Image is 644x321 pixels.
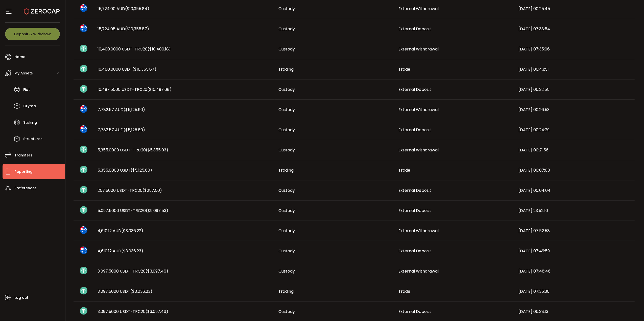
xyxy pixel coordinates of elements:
div: [DATE] 00:21:56 [515,147,635,153]
div: [DATE] 06:38:13 [515,309,635,314]
span: External Deposit [399,188,432,193]
span: Custody [279,87,295,92]
div: [DATE] 00:07:00 [515,167,635,173]
span: ($10,355.87) [133,66,157,72]
span: Staking [23,119,37,126]
div: [DATE] 07:35:06 [515,46,635,52]
span: 5,355.0000 USDT-TRC20 [98,147,169,153]
span: 7,782.57 AUD [98,127,145,133]
span: 10,400.0000 USDT [98,66,157,72]
img: usdt_portfolio.svg [80,307,87,315]
span: Trading [279,288,294,294]
span: ($3,097.46) [146,268,169,274]
span: Custody [279,6,295,12]
span: Custody [279,248,295,254]
span: 7,782.57 AUD [98,107,145,113]
span: Trade [399,66,411,72]
span: 10,497.5000 USDT-TRC20 [98,87,172,92]
div: [DATE] 07:52:58 [515,228,635,234]
span: External Withdrawal [399,268,439,274]
div: [DATE] 00:04:04 [515,188,635,193]
span: ($10,355.84) [125,6,150,12]
span: External Deposit [399,309,432,314]
img: aud_portfolio.svg [80,226,87,234]
span: External Deposit [399,208,432,213]
span: Fiat [23,86,30,93]
span: ($10,497.68) [148,87,172,92]
div: [DATE] 06:43:51 [515,66,635,72]
span: 4,610.12 AUD [98,248,144,254]
img: usdt_portfolio.svg [80,45,87,52]
span: Deposit & Withdraw [14,32,51,36]
img: usdt_portfolio.svg [80,85,87,93]
span: ($257.50) [143,188,162,193]
img: aud_portfolio.svg [80,247,87,254]
span: Custody [279,127,295,133]
span: External Withdrawal [399,46,439,52]
img: aud_portfolio.svg [80,24,87,32]
span: Custody [279,26,295,32]
span: Trade [399,167,411,173]
span: Custody [279,147,295,153]
img: usdt_portfolio.svg [80,186,87,194]
img: usdt_portfolio.svg [80,206,87,214]
span: ($3,036.23) [131,288,153,294]
span: Custody [279,46,295,52]
span: External Withdrawal [399,228,439,234]
span: 5,355.0000 USDT [98,167,152,173]
div: [DATE] 00:25:45 [515,6,635,12]
span: ($5,355.03) [146,147,169,153]
span: Structures [23,135,42,143]
span: Log out [14,294,28,301]
span: External Withdrawal [399,6,439,12]
div: [DATE] 00:24:29 [515,127,635,133]
div: [DATE] 00:26:53 [515,107,635,113]
span: Trading [279,167,294,173]
div: [DATE] 07:38:54 [515,26,635,32]
span: Home [14,53,25,61]
span: 257.5000 USDT-TRC20 [98,188,162,193]
div: Chat Widget [619,297,644,321]
span: Crypto [23,102,36,110]
span: 3,097.5000 USDT-TRC20 [98,309,169,314]
img: usdt_portfolio.svg [80,287,87,295]
div: [DATE] 07:49:59 [515,248,635,254]
span: Trade [399,288,411,294]
div: [DATE] 23:52:10 [515,208,635,213]
img: usdt_portfolio.svg [80,267,87,274]
span: ($3,036.22) [122,228,144,234]
div: [DATE] 07:35:36 [515,288,635,294]
img: usdt_portfolio.svg [80,65,87,72]
span: External Withdrawal [399,147,439,153]
span: External Withdrawal [399,107,439,113]
img: aud_portfolio.svg [80,4,87,12]
div: [DATE] 06:32:55 [515,87,635,92]
button: Deposit & Withdraw [5,28,60,40]
span: Custody [279,309,295,314]
span: Trading [279,66,294,72]
span: ($10,400.18) [148,46,171,52]
span: External Deposit [399,127,432,133]
span: Reporting [14,168,33,175]
img: aud_portfolio.svg [80,125,87,133]
img: usdt_portfolio.svg [80,146,87,153]
span: ($3,036.23) [122,248,144,254]
span: ($5,125.60) [131,167,152,173]
span: Custody [279,107,295,113]
span: Custody [279,268,295,274]
img: usdt_portfolio.svg [80,166,87,173]
span: Custody [279,208,295,213]
span: 3,097.5000 USDT-TRC20 [98,268,169,274]
span: External Deposit [399,87,432,92]
span: ($5,097.53) [146,208,169,213]
span: ($5,125.60) [124,127,145,133]
span: Transfers [14,152,32,159]
span: My Assets [14,70,33,77]
span: External Deposit [399,248,432,254]
div: [DATE] 07:48:46 [515,268,635,274]
span: Preferences [14,184,37,192]
span: ($10,355.87) [125,26,149,32]
span: Custody [279,188,295,193]
span: 4,610.12 AUD [98,228,144,234]
span: 15,724.05 AUD [98,26,149,32]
